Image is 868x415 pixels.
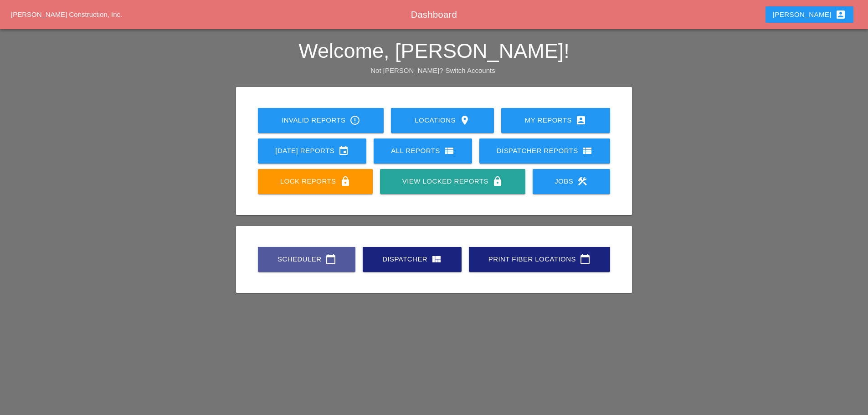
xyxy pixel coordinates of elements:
[391,108,493,133] a: Locations
[11,10,122,18] a: [PERSON_NAME] Construction, Inc.
[835,9,846,20] i: account_box
[773,9,846,20] div: [PERSON_NAME]
[388,145,457,156] div: All Reports
[483,254,596,265] div: Print Fiber Locations
[325,254,336,265] i: calendar_today
[516,115,596,126] div: My Reports
[374,138,472,164] a: All Reports
[258,108,384,133] a: Invalid Reports
[459,115,470,126] i: location_on
[444,145,455,156] i: view_list
[380,169,525,194] a: View Locked Reports
[340,176,351,187] i: lock
[272,145,352,156] div: [DATE] Reports
[258,247,355,272] a: Scheduler
[577,176,588,187] i: construction
[363,247,462,272] a: Dispatcher
[258,138,366,164] a: [DATE] Reports
[370,67,443,74] span: Not [PERSON_NAME]?
[377,254,447,265] div: Dispatcher
[406,115,479,126] div: Locations
[338,145,349,156] i: event
[272,254,341,265] div: Scheduler
[469,247,610,272] a: Print Fiber Locations
[272,176,358,187] div: Lock Reports
[349,115,360,126] i: error_outline
[411,10,457,20] span: Dashboard
[765,6,853,23] button: [PERSON_NAME]
[501,108,610,133] a: My Reports
[492,176,503,187] i: lock
[431,254,442,265] i: view_quilt
[258,169,373,194] a: Lock Reports
[395,176,510,187] div: View Locked Reports
[580,254,591,265] i: calendar_today
[446,67,495,74] a: Switch Accounts
[582,145,593,156] i: view_list
[479,138,610,164] a: Dispatcher Reports
[272,115,369,126] div: Invalid Reports
[494,145,596,156] div: Dispatcher Reports
[547,176,596,187] div: Jobs
[575,115,586,126] i: account_box
[533,169,610,194] a: Jobs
